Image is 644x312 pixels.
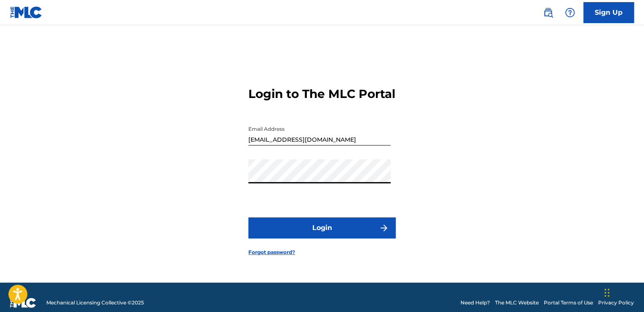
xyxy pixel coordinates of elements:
button: Login [248,217,396,238]
a: Sign Up [583,2,634,23]
a: Public Search [540,4,556,21]
img: f7272a7cc735f4ea7f67.svg [379,223,389,233]
h3: Login to The MLC Portal [248,87,395,101]
span: Mechanical Licensing Collective © 2025 [46,299,144,307]
a: Portal Terms of Use [544,299,593,307]
img: search [543,8,553,18]
a: Forgot password? [248,249,295,256]
img: help [565,8,575,18]
a: Need Help? [460,299,490,307]
iframe: Chat Widget [602,272,644,312]
img: MLC Logo [10,6,43,19]
img: logo [10,298,36,308]
a: Privacy Policy [598,299,634,307]
div: Drag [604,280,609,305]
div: Help [562,4,578,21]
a: The MLC Website [495,299,539,307]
